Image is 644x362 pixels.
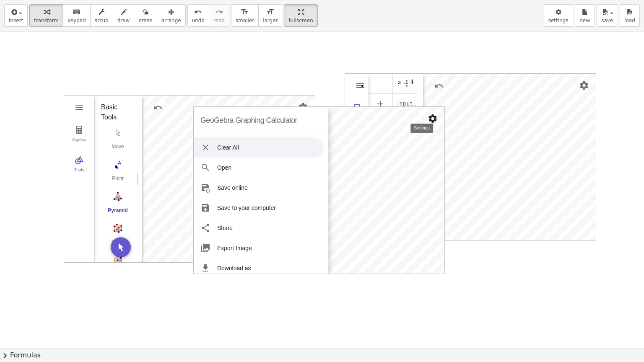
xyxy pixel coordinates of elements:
[194,198,324,218] li: Save to your computer
[101,126,135,156] button: Move. Drag or select object
[355,80,365,90] img: Main Menu
[370,94,390,114] button: Add Item
[4,4,28,27] button: insert
[194,178,324,198] li: Save online
[101,158,135,188] button: Point. Select position or line, function, or curve
[597,4,618,27] button: save
[194,258,324,278] li: Download as
[200,263,210,273] img: svg+xml;base64,PHN2ZyB4bWxucz0iaHR0cDovL3d3dy53My5vcmcvMjAwMC9zdmciIHdpZHRoPSIyNCIgaGVpZ2h0PSIyNC...
[288,18,313,23] span: fullscreen
[397,78,417,87] div: a = 4
[101,176,135,187] div: Point
[402,78,412,90] button: Options
[192,18,205,23] span: undo
[296,100,311,115] button: Settings
[101,239,135,251] div: Cube
[73,7,80,17] i: keyboard
[101,102,129,122] div: Basic Tools
[200,183,210,193] img: svg+xml;base64,PHN2ZyB4bWxucz0iaHR0cDovL3d3dy53My5vcmcvMjAwMC9zdmciIHhtbG5zOnhsaW5rPSJodHRwOi8vd3...
[200,223,210,233] img: svg+xml;base64,PHN2ZyB4bWxucz0iaHR0cDovL3d3dy53My5vcmcvMjAwMC9zdmciIHdpZHRoPSIyNCIgaGVpZ2h0PSIyNC...
[117,18,130,23] span: draw
[425,111,440,126] button: Settings
[423,74,596,241] canvas: Graphics View 1
[284,4,317,27] button: fullscreen
[134,4,157,27] button: erase
[34,18,59,23] span: transform
[431,78,447,93] button: Undo
[215,7,223,17] i: redo
[548,18,569,23] span: settings
[224,107,444,274] canvas: Graphics View 1
[579,18,590,23] span: new
[397,97,419,111] div: Input…
[143,96,315,262] canvas: 3D View
[544,4,573,27] button: settings
[151,100,166,115] button: Undo
[345,73,596,241] div: Graphing Calculator
[624,18,635,23] span: load
[200,107,297,134] div: GeoGebra Graphing Calculator
[101,221,135,251] button: Cube. Select two points or other corresponding objects
[193,106,445,274] div: Graphing Calculator
[101,207,135,219] div: Pyramid
[29,4,63,27] button: transform
[101,189,135,220] button: Pyramid. Select a polygon for bottom, then select top point
[266,7,274,17] i: format_size
[194,218,324,238] li: Share
[161,18,181,23] span: arrange
[194,7,202,17] i: undo
[111,237,131,257] button: Move. Drag or select object
[263,18,278,23] span: larger
[194,158,324,178] li: Open
[9,18,23,23] span: insert
[66,168,93,179] div: Tools
[209,4,229,27] button: redoredo
[74,102,84,112] img: Main Menu
[200,203,210,213] img: svg+xml;base64,PHN2ZyB4bWxucz0iaHR0cDovL3d3dy53My5vcmcvMjAwMC9zdmciIHdpZHRoPSIyNCIgaGVpZ2h0PSIyNC...
[231,4,259,27] button: format_sizesmaller
[187,4,209,27] button: undoundo
[157,4,186,27] button: arrange
[63,4,91,27] button: keyboardkeypad
[576,78,592,93] button: Settings
[620,4,640,27] button: load
[113,4,135,27] button: draw
[258,4,282,27] button: format_sizelarger
[236,18,254,23] span: smaller
[101,144,135,155] div: Move
[200,163,210,173] img: svg+xml;base64,PHN2ZyB4bWxucz0iaHR0cDovL3d3dy53My5vcmcvMjAwMC9zdmciIHdpZHRoPSIyNCIgaGVpZ2h0PSIyNC...
[213,18,225,23] span: redo
[138,18,152,23] span: erase
[66,137,93,149] div: Algebra
[194,137,324,158] li: Clear All
[575,4,595,27] button: new
[90,4,113,27] button: scrub
[68,18,86,23] span: keypad
[241,7,249,17] i: format_size
[601,18,613,23] span: save
[95,18,109,23] span: scrub
[200,243,210,253] img: svg+xml;base64,PHN2ZyB4bWxucz0iaHR0cDovL3d3dy53My5vcmcvMjAwMC9zdmciIHdpZHRoPSIyNCIgaGVpZ2h0PSIyNC...
[64,95,315,263] div: 3D Calculator
[200,142,210,153] img: svg+xml;base64,PHN2ZyB4bWxucz0iaHR0cDovL3d3dy53My5vcmcvMjAwMC9zdmciIHdpZHRoPSIyNCIgaGVpZ2h0PSIyNC...
[194,238,324,258] li: Export Image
